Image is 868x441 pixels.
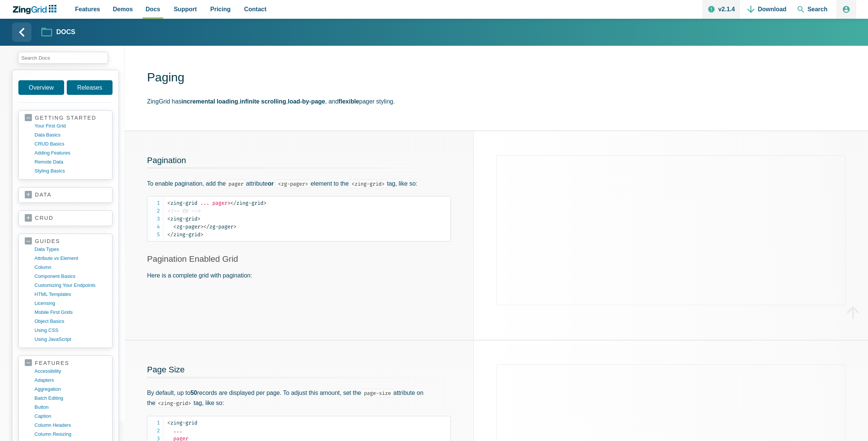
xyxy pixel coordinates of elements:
strong: 50 [191,390,197,396]
span: Docs [146,4,160,14]
a: Pagination Enabled Grid [147,254,238,264]
span: ... [200,200,209,206]
a: caption [35,412,106,421]
a: adding features [35,148,106,157]
strong: infinite scrolling [240,98,286,105]
code: pager [226,180,246,188]
a: Page Size [147,365,185,374]
span: <!-- Or --> [167,208,200,214]
span: ... [173,427,182,434]
a: mobile first grids [35,308,106,317]
a: component basics [35,272,106,281]
a: data basics [35,130,106,139]
a: button [35,403,106,412]
span: < [167,420,170,426]
a: column [35,263,106,272]
a: Releases [67,80,113,95]
span: < [173,223,176,230]
a: Pagination [147,156,186,165]
span: Demos [113,4,133,14]
a: column resizing [35,430,106,439]
a: features [25,360,106,367]
a: Attribute vs Element [35,254,106,263]
p: To enable pagination, add the attribute element to the tag, like so: [147,178,451,189]
a: using CSS [35,326,106,335]
strong: load-by-page [288,98,325,105]
iframe: Demo loaded in iFrame [496,155,845,305]
span: </ [203,223,209,230]
code: <zing-grid> [155,399,194,408]
span: > [263,200,266,206]
a: batch editing [35,394,106,403]
strong: incremental loading [182,98,238,105]
a: Docs [41,26,75,39]
span: zing-grid [167,216,197,222]
span: > [200,231,203,238]
span: Pricing [210,4,231,14]
span: pager [212,200,227,206]
a: styling basics [35,166,106,175]
a: object basics [35,317,106,326]
a: customizing your endpoints [35,281,106,290]
span: > [227,200,230,206]
span: zing-grid [230,200,263,206]
a: crud [25,214,106,222]
code: <zg-pager> [275,180,311,188]
a: aggregation [35,385,106,394]
a: data [25,191,106,199]
span: zg-pager [203,223,233,230]
span: zg-pager [173,223,200,230]
code: page-size [361,389,393,397]
span: Contact [244,4,267,14]
a: licensing [35,299,106,308]
p: By default, up to records are displayed per page. To adjust this amount, set the attribute on the... [147,388,451,408]
strong: flexible [338,98,359,105]
p: ZingGrid has , , , and pager styling. [147,96,856,106]
span: < [167,200,170,206]
a: guides [25,238,106,245]
a: remote data [35,157,106,166]
a: getting started [25,114,106,121]
a: HTML templates [35,290,106,299]
a: using JavaScript [35,335,106,344]
a: adapters [35,376,106,385]
span: > [197,216,200,222]
span: < [167,216,170,222]
a: ZingChart Logo. Click to return to the homepage [12,5,60,14]
a: your first grid [35,121,106,130]
span: </ [230,200,236,206]
a: Overview [18,80,64,95]
code: <zing-grid> [349,180,387,188]
p: Here is a complete grid with pagination: [147,270,451,280]
span: zing-grid [167,420,197,426]
span: Features [75,4,100,14]
span: > [200,223,203,230]
strong: Docs [56,29,75,36]
a: accessibility [35,367,106,376]
a: column headers [35,421,106,430]
h1: Paging [147,70,856,87]
a: CRUD basics [35,139,106,148]
strong: or [268,180,274,187]
span: > [233,223,236,230]
span: </ [167,231,173,238]
span: Support [174,4,197,14]
input: search input [18,52,108,64]
span: zing-grid [167,231,200,238]
span: zing-grid [167,200,197,206]
a: data types [35,245,106,254]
